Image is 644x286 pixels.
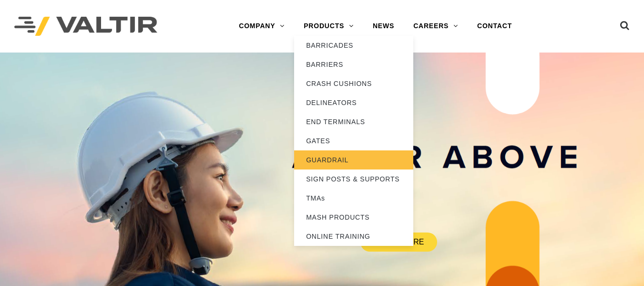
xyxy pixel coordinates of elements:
a: END TERMINALS [294,112,413,131]
img: Valtir [14,17,157,36]
a: BARRICADES [294,36,413,55]
a: COMPANY [229,17,294,36]
a: CAREERS [404,17,468,36]
a: SIGN POSTS & SUPPORTS [294,169,413,189]
a: TMAs [294,189,413,208]
a: BARRIERS [294,55,413,74]
a: GUARDRAIL [294,150,413,169]
a: PRODUCTS [294,17,363,36]
a: GATES [294,131,413,150]
a: CRASH CUSHIONS [294,74,413,93]
a: NEWS [363,17,404,36]
a: ONLINE TRAINING [294,227,413,246]
a: CONTACT [468,17,521,36]
a: MASH PRODUCTS [294,208,413,227]
a: DELINEATORS [294,93,413,112]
